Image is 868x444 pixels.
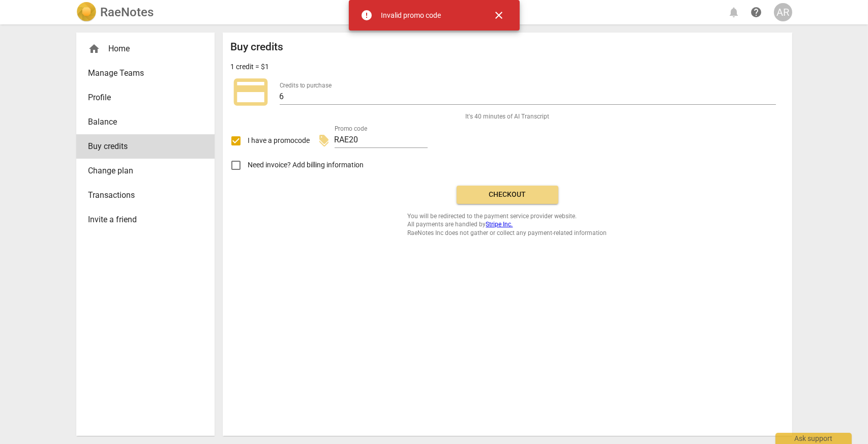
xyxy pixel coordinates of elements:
img: Logo [76,2,97,22]
div: Invalid promo code [381,10,441,21]
div: Home [88,43,194,55]
span: Transactions [88,189,194,201]
label: Promo code [335,126,367,132]
a: Transactions [76,183,215,208]
button: Close [487,3,512,27]
button: AR [774,3,792,21]
a: LogoRaeNotes [76,2,154,22]
span: Invite a friend [88,214,194,226]
span: Change plan [88,165,194,177]
span: help [751,6,763,18]
a: Balance [76,110,215,134]
a: Manage Teams [76,61,215,85]
div: Ask support [775,433,852,444]
span: close [493,9,505,21]
span: Manage Teams [88,67,194,79]
span: error [361,9,373,21]
span: Buy credits [88,140,194,153]
span: I have a promocode [248,135,310,146]
p: 1 credit = $1 [231,62,270,72]
span: Need invoice? Add billing information [248,160,366,170]
a: Help [747,3,766,21]
a: Change plan [76,159,215,183]
button: Checkout [457,186,558,204]
h2: RaeNotes [101,5,154,19]
span: Balance [88,116,194,128]
span: discount [318,135,331,147]
a: Invite a friend [76,208,215,232]
span: You will be redirected to the payment service provider website. All payments are handled by RaeNo... [408,212,607,238]
a: Profile [76,85,215,110]
div: Home [76,37,215,61]
a: Buy credits [76,134,215,159]
label: Credits to purchase [280,82,332,88]
span: It's 40 minutes of AI Transcript [465,112,549,121]
h2: Buy credits [231,41,284,53]
span: credit_card [231,72,272,112]
span: home [88,43,101,55]
span: Checkout [465,190,550,200]
span: Profile [88,92,194,104]
a: Stripe Inc. [486,221,513,228]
